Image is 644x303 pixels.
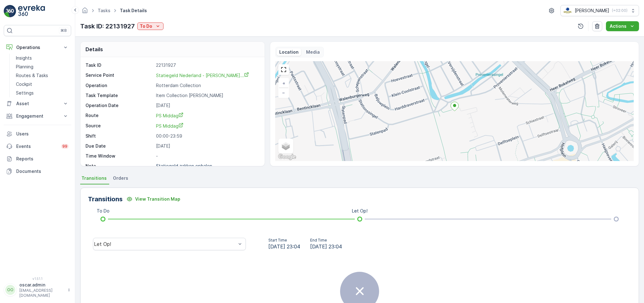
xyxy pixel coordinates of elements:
p: To Do [97,208,110,214]
p: Start Time [268,238,300,243]
a: Planning [13,62,71,71]
a: PS Middag [156,123,258,129]
a: Users [4,128,71,140]
button: OOoscar.admin[EMAIL_ADDRESS][DOMAIN_NAME] [4,282,71,298]
a: Routes & Tasks [13,71,71,80]
p: [PERSON_NAME] [575,7,609,14]
button: [PERSON_NAME](+02:00) [560,5,639,16]
button: Asset [4,97,71,110]
img: Google [277,153,297,161]
p: Details [85,46,103,53]
p: 00:00-23:59 [156,133,258,139]
p: Task Template [85,92,154,99]
p: Planning [16,64,33,70]
a: Open this area in Google Maps (opens a new window) [277,153,297,161]
p: Time Window [85,153,154,159]
span: PS Middag [156,113,183,118]
p: - [156,153,258,159]
a: Insights [13,54,71,62]
p: ( +02:00 ) [612,8,627,13]
p: Documents [16,168,69,174]
a: Zoom In [279,79,288,88]
p: Transitions [88,194,123,204]
p: Cockpit [16,81,32,87]
p: Source [85,123,154,129]
p: Task ID [85,62,154,68]
span: PS Middag [156,123,183,129]
a: Homepage [81,9,88,15]
p: Statiegeld zakken ophalen. Ro... [156,163,215,175]
p: End Time [310,238,342,243]
span: − [282,90,285,95]
a: PS Middag [156,112,258,119]
p: [DATE] [156,143,258,149]
p: Let Op! [352,208,368,214]
p: Engagement [16,113,59,119]
p: 22131927 [156,62,258,68]
img: logo_light-DOdMpM7g.png [18,5,45,17]
p: Events [16,143,57,149]
div: OO [5,285,15,295]
span: Orders [113,175,128,181]
a: View Fullscreen [279,65,288,74]
span: + [282,81,285,86]
p: Routes & Tasks [16,72,48,79]
button: To Do [137,22,163,30]
button: Actions [606,21,639,31]
p: ⌘B [61,28,67,33]
span: Statiegeld Nederland - [PERSON_NAME]... [156,73,249,78]
a: Cockpit [13,80,71,89]
a: Reports [4,153,71,165]
p: Operations [16,44,59,51]
a: Events99 [4,140,71,153]
p: 99 [62,144,67,149]
p: Insights [16,55,32,61]
p: Users [16,131,69,137]
a: Tasks [98,8,110,13]
p: oscar.admin [19,282,64,288]
img: basis-logo_rgb2x.png [563,7,572,14]
p: Route [85,112,154,119]
a: Statiegeld Nederland - CS Rott... [156,72,249,78]
p: [EMAIL_ADDRESS][DOMAIN_NAME] [19,288,64,298]
p: Operation [85,82,154,89]
p: Actions [610,23,627,29]
span: Task Details [119,7,148,14]
p: Due Date [85,143,154,149]
p: Settings [16,90,34,96]
p: Media [306,49,320,55]
p: Asset [16,100,59,107]
p: To Do [140,23,152,29]
a: Layers [279,139,293,153]
span: Transitions [81,175,107,181]
p: Shift [85,133,154,139]
span: [DATE] 23:04 [310,243,342,250]
a: Zoom Out [279,88,288,97]
p: Operation Date [85,102,154,109]
button: Engagement [4,110,71,122]
a: Documents [4,165,71,178]
p: [DATE] [156,102,258,109]
p: Item Collection [PERSON_NAME] [156,92,258,99]
p: Note [85,163,154,175]
p: Location [279,49,299,55]
span: [DATE] 23:04 [268,243,300,250]
div: Let Op! [94,241,236,247]
button: View Transition Map [123,194,184,204]
span: v 1.51.1 [4,277,71,281]
p: Task ID: 22131927 [80,22,135,31]
p: Service Point [85,72,154,79]
a: Settings [13,89,71,97]
p: Reports [16,156,69,162]
p: View Transition Map [135,196,180,202]
img: logo [4,5,16,17]
button: Operations [4,41,71,54]
p: Rotterdam Collection [156,82,258,89]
